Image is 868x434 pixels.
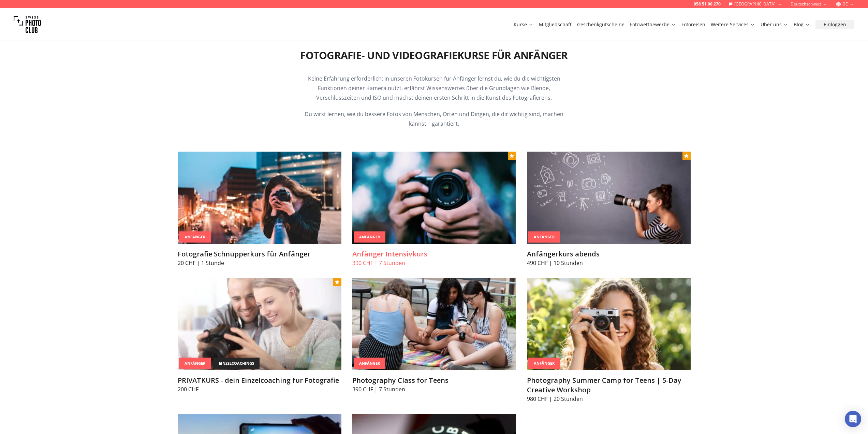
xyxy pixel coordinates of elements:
[539,21,572,28] a: Mitgliedschaft
[527,395,691,403] p: 980 CHF | 20 Stunden
[845,411,861,427] div: Open Intercom Messenger
[527,259,691,267] p: 490 CHF | 10 Stunden
[761,21,788,28] a: Über uns
[679,20,708,29] button: Fotoreisen
[352,152,516,267] a: Anfänger IntensivkursAnfängerAnfänger Intensivkurs390 CHF | 7 Stunden
[352,385,516,393] p: 390 CHF | 7 Stunden
[758,20,791,29] button: Über uns
[303,74,565,102] p: Keine Erfahrung erforderlich: In unseren Fotokursen für Anfänger lernst du, wie du die wichtigste...
[527,249,691,259] h3: Anfängerkurs abends
[178,259,341,267] p: 20 CHF | 1 Stunde
[527,152,691,267] a: Anfängerkurs abendsAnfängerAnfängerkurs abends490 CHF | 10 Stunden
[711,21,755,28] a: Weitere Services
[214,358,260,369] div: einzelcoachings
[179,358,211,369] div: Anfänger
[577,21,624,28] a: Geschenkgutscheine
[528,232,560,243] div: Anfänger
[514,21,533,28] a: Kurse
[681,21,705,28] a: Fotoreisen
[630,21,676,28] a: Fotowettbewerbe
[352,278,516,393] a: Photography Class for TeensAnfängerPhotography Class for Teens390 CHF | 7 Stunden
[627,20,679,29] button: Fotowettbewerbe
[527,278,691,403] a: Photography Summer Camp for Teens | 5-Day Creative WorkshopAnfängerPhotography Summer Camp for Te...
[179,232,211,243] div: Anfänger
[354,358,385,369] div: Anfänger
[178,278,341,370] img: PRIVATKURS - dein Einzelcoaching für Fotografie
[354,232,385,243] div: Anfänger
[528,358,560,369] div: Anfänger
[815,20,854,29] button: Einloggen
[527,152,691,244] img: Anfängerkurs abends
[178,278,341,393] a: PRIVATKURS - dein Einzelcoaching für FotografieAnfängereinzelcoachingsPRIVATKURS - dein Einzelcoa...
[694,1,721,7] a: 058 51 00 270
[352,278,516,370] img: Photography Class for Teens
[352,249,516,259] h3: Anfänger Intensivkurs
[178,152,341,244] img: Fotografie Schnupperkurs für Anfänger
[300,49,568,61] h2: Fotografie- und Videografiekurse für Anfänger
[794,21,810,28] a: Blog
[574,20,627,29] button: Geschenkgutscheine
[708,20,758,29] button: Weitere Services
[14,11,41,38] img: Swiss photo club
[527,278,691,370] img: Photography Summer Camp for Teens | 5-Day Creative Workshop
[511,20,536,29] button: Kurse
[178,376,341,385] h3: PRIVATKURS - dein Einzelcoaching für Fotografie
[178,385,341,393] p: 200 CHF
[178,152,341,267] a: Fotografie Schnupperkurs für AnfängerAnfängerFotografie Schnupperkurs für Anfänger20 CHF | 1 Stunde
[536,20,574,29] button: Mitgliedschaft
[352,376,516,385] h3: Photography Class for Teens
[527,376,691,395] h3: Photography Summer Camp for Teens | 5-Day Creative Workshop
[791,20,813,29] button: Blog
[352,152,516,244] img: Anfänger Intensivkurs
[303,109,565,128] p: Du wirst lernen, wie du bessere Fotos von Menschen, Orten und Dingen, die dir wichtig sind, mache...
[352,259,516,267] p: 390 CHF | 7 Stunden
[178,249,341,259] h3: Fotografie Schnupperkurs für Anfänger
